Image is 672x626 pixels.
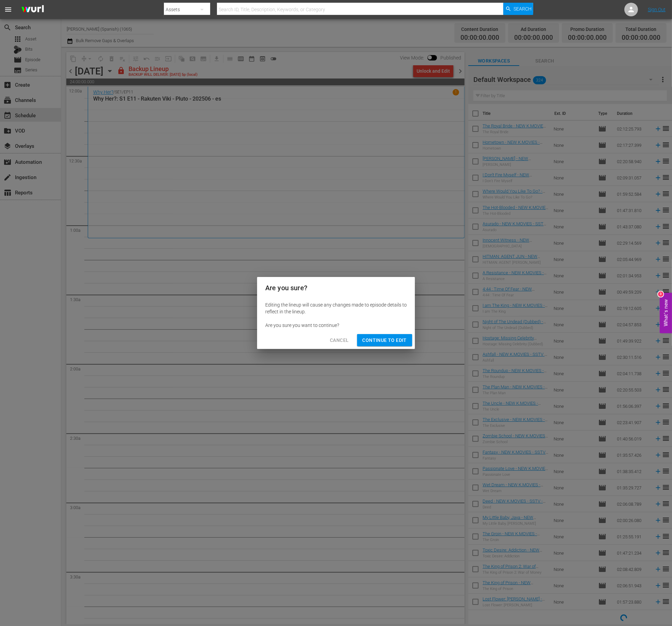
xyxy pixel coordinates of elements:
[514,3,532,15] span: Search
[4,5,12,14] span: menu
[265,301,407,315] div: Editing the lineup will cause any changes made to episode details to reflect in the lineup.
[16,2,49,18] img: ans4CAIJ8jUAAAAAAAAAAAAAAAAAAAAAAAAgQb4GAAAAAAAAAAAAAAAAAAAAAAAAJMjXAAAAAAAAAAAAAAAAAAAAAAAAgAT5G...
[265,282,407,293] h2: Are you sure?
[648,7,666,12] a: Sign Out
[324,334,354,347] button: Cancel
[330,336,349,345] span: Cancel
[660,293,672,333] button: Open Feedback Widget
[658,292,663,297] div: 3
[357,334,412,347] button: Continue to Edit
[363,336,407,345] span: Continue to Edit
[265,322,407,329] div: Are you sure you want to continue?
